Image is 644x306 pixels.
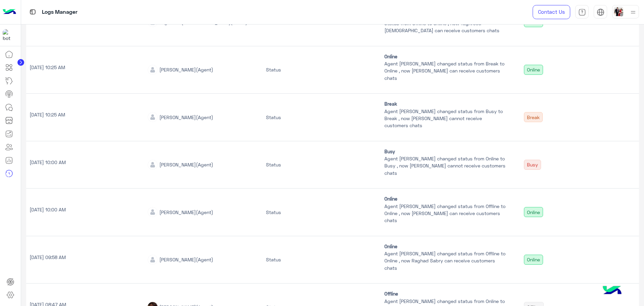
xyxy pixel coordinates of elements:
div: (Agent) [159,161,213,168]
div: Status [266,161,378,168]
img: Logo [3,5,16,19]
span: [PERSON_NAME] [159,114,196,120]
span: [PERSON_NAME] [159,209,196,215]
img: defaultAdmin.png [148,65,158,75]
img: defaultAdmin.png [148,160,158,170]
p: Agent [PERSON_NAME] changed status from Busy to Break , now [PERSON_NAME] cannot receive customer... [384,108,507,129]
span: [PERSON_NAME] [159,162,196,167]
img: defaultAdmin.png [148,255,158,265]
div: Status [266,209,378,216]
img: profile [629,8,637,16]
p: [DATE] 10:00 AM [30,159,141,166]
img: defaultAdmin.png [148,112,158,122]
span: [PERSON_NAME] [159,67,196,72]
span: Break [384,100,507,107]
p: [DATE] 09:58 AM [30,254,141,261]
p: Agent [PERSON_NAME] changed status from Online to Busy , now [PERSON_NAME] cannot receive custome... [384,155,507,176]
div: (Agent) [159,209,213,216]
img: hulul-logo.png [600,279,624,303]
img: defaultAdmin.png [148,207,158,217]
div: Break [524,112,543,122]
div: (Agent) [159,256,213,263]
p: Agent [PERSON_NAME] changed status from Break to Online , now [PERSON_NAME] can receive customers... [384,60,507,82]
p: Logs Manager [42,8,77,17]
img: tab [578,8,586,16]
div: (Agent) [159,114,213,121]
p: [DATE] 10:25 AM [30,111,141,118]
img: tab [597,8,604,16]
p: [DATE] 10:25 AM [30,64,141,71]
span: Taghreed [DEMOGRAPHIC_DATA] [159,19,230,25]
div: (Agent) [159,66,213,73]
p: [DATE] 10:00 AM [30,206,141,213]
span: Offline [384,290,507,297]
span: [PERSON_NAME] [159,257,196,262]
img: 1403182699927242 [3,29,15,41]
span: Online [384,195,507,202]
a: Contact Us [533,5,570,19]
p: Agent [PERSON_NAME] changed status from Offline to Online , now Raghad Sabry can receive customer... [384,250,507,271]
div: Busy [524,160,541,170]
span: Busy [384,148,507,155]
div: Status [266,66,378,73]
div: Online [524,207,543,217]
span: Online [384,243,507,250]
div: Online [524,255,543,265]
p: Agent [PERSON_NAME] changed status from Offline to Online , now [PERSON_NAME] can receive custome... [384,203,507,224]
div: Status [266,256,378,263]
span: Online [384,53,507,60]
div: Online [524,65,543,75]
img: tab [29,8,37,16]
a: tab [575,5,589,19]
div: Status [266,114,378,121]
img: userImage [614,7,623,16]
